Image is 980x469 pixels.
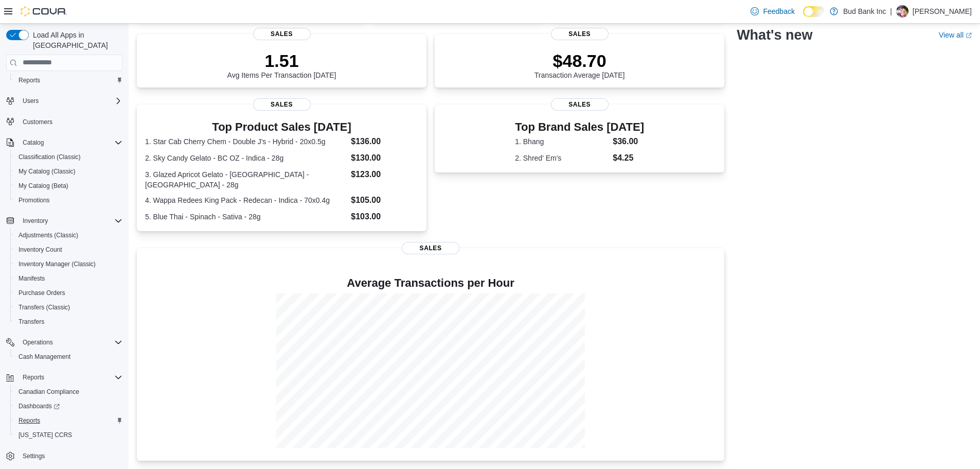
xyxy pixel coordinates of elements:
[2,94,127,108] button: Users
[14,351,75,363] a: Cash Management
[14,165,80,178] a: My Catalog (Classic)
[145,121,418,133] h3: Top Product Sales [DATE]
[746,1,798,22] a: Feedback
[19,231,78,239] span: Adjustments (Classic)
[145,136,347,147] dt: 1. Star Cab Cherry Chem - Double J's - Hybrid - 20x0.5g
[19,136,122,149] span: Catalog
[14,258,100,270] a: Inventory Manager (Classic)
[19,196,50,204] span: Promotions
[253,98,311,111] span: Sales
[23,118,52,126] span: Customers
[10,350,127,364] button: Cash Management
[2,335,127,350] button: Operations
[21,6,67,16] img: Cova
[19,246,62,254] span: Inventory Count
[10,413,127,428] button: Reports
[14,287,122,299] span: Purchase Orders
[2,135,127,150] button: Catalog
[803,6,825,17] input: Dark Mode
[19,388,79,396] span: Canadian Compliance
[23,138,44,147] span: Catalog
[351,168,418,181] dd: $123.00
[14,229,82,241] a: Adjustments (Classic)
[23,217,48,225] span: Inventory
[19,450,49,462] a: Settings
[890,5,892,18] p: |
[2,448,127,463] button: Settings
[10,286,127,300] button: Purchase Orders
[10,242,127,257] button: Inventory Count
[19,416,40,425] span: Reports
[145,212,347,222] dt: 5. Blue Thai - Spinach - Sativa - 28g
[10,228,127,242] button: Adjustments (Classic)
[23,338,53,346] span: Operations
[19,449,122,462] span: Settings
[351,211,418,223] dd: $103.00
[19,289,65,297] span: Purchase Orders
[14,272,49,285] a: Manifests
[14,74,44,86] a: Reports
[14,316,122,328] span: Transfers
[14,151,85,163] a: Classification (Classic)
[145,153,347,163] dt: 2. Sky Candy Gelato - BC OZ - Indica - 28g
[14,386,122,398] span: Canadian Compliance
[10,73,127,88] button: Reports
[14,386,83,398] a: Canadian Compliance
[14,414,122,427] span: Reports
[14,194,54,206] a: Promotions
[14,244,66,256] a: Inventory Count
[19,182,68,190] span: My Catalog (Beta)
[23,373,44,381] span: Reports
[14,301,122,314] span: Transfers (Classic)
[19,336,122,349] span: Operations
[19,336,57,349] button: Operations
[14,151,122,163] span: Classification (Classic)
[351,135,418,148] dd: $136.00
[19,274,45,283] span: Manifests
[19,95,122,107] span: Users
[253,28,311,40] span: Sales
[10,428,127,442] button: [US_STATE] CCRS
[10,150,127,164] button: Classification (Classic)
[2,114,127,129] button: Customers
[896,5,908,18] div: Darren Lopes
[14,429,76,441] a: [US_STATE] CCRS
[19,260,96,268] span: Inventory Manager (Classic)
[19,318,44,326] span: Transfers
[10,257,127,271] button: Inventory Manager (Classic)
[14,414,44,427] a: Reports
[227,50,336,71] p: 1.51
[803,17,804,18] span: Dark Mode
[14,165,122,178] span: My Catalog (Classic)
[737,27,812,43] h2: What's new
[145,169,347,190] dt: 3. Glazed Apricot Gelato - [GEOGRAPHIC_DATA] - [GEOGRAPHIC_DATA] - 28g
[19,115,122,128] span: Customers
[14,287,69,299] a: Purchase Orders
[10,399,127,413] a: Dashboards
[14,351,122,363] span: Cash Management
[14,180,122,192] span: My Catalog (Beta)
[551,28,609,40] span: Sales
[19,116,57,128] a: Customers
[515,153,609,163] dt: 2. Shred' Em's
[10,385,127,399] button: Canadian Compliance
[551,98,609,111] span: Sales
[14,229,122,241] span: Adjustments (Classic)
[14,301,74,314] a: Transfers (Classic)
[613,152,644,164] dd: $4.25
[14,316,48,328] a: Transfers
[351,194,418,206] dd: $105.00
[14,400,122,412] span: Dashboards
[19,371,122,384] span: Reports
[227,50,336,79] div: Avg Items Per Transaction [DATE]
[23,97,39,105] span: Users
[29,30,122,50] span: Load All Apps in [GEOGRAPHIC_DATA]
[515,121,644,133] h3: Top Brand Sales [DATE]
[19,303,70,311] span: Transfers (Classic)
[613,135,644,148] dd: $36.00
[966,32,972,39] svg: External link
[14,258,122,270] span: Inventory Manager (Classic)
[19,353,70,361] span: Cash Management
[10,315,127,329] button: Transfers
[14,272,122,285] span: Manifests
